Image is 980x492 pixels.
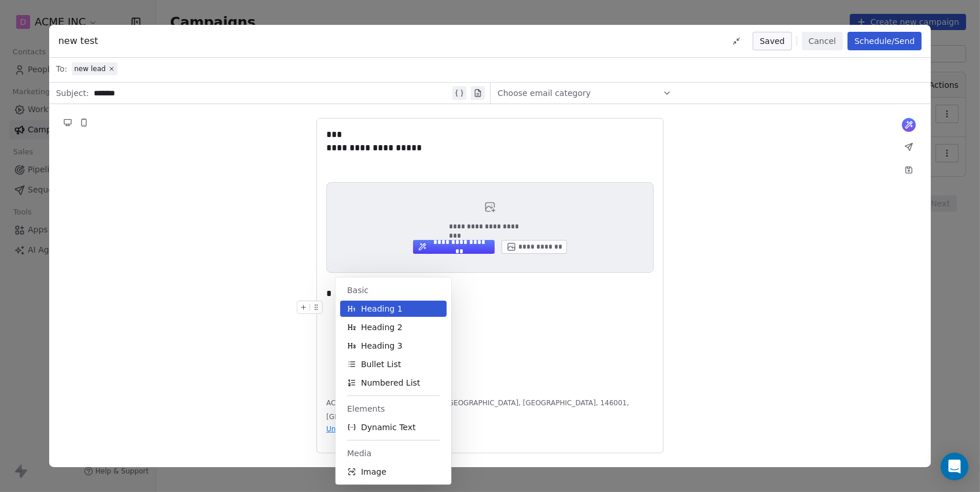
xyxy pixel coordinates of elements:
span: new test [58,34,98,48]
button: Schedule/Send [848,32,922,50]
button: Heading 2 [340,319,447,335]
span: Media [347,447,440,459]
span: Subject: [56,87,89,102]
button: Heading 3 [340,338,447,354]
button: Bullet List [340,356,447,372]
button: Numbered List [340,375,447,391]
span: Heading 3 [361,340,403,352]
span: Heading 2 [361,321,403,333]
button: Image [340,464,447,480]
span: Dynamic Text [361,421,416,433]
span: Heading 1 [361,303,403,315]
div: Open Intercom Messenger [941,453,968,480]
span: Basic [347,284,440,296]
button: Saved [753,32,791,50]
button: Heading 1 [340,301,447,317]
span: Choose email category [498,87,591,99]
span: To: [56,63,67,75]
span: Image [361,466,386,478]
span: new lead [74,64,106,73]
span: Elements [347,403,440,415]
span: Bullet List [361,358,401,370]
button: Cancel [802,32,843,50]
button: Dynamic Text [340,419,447,435]
span: Numbered List [361,377,420,389]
